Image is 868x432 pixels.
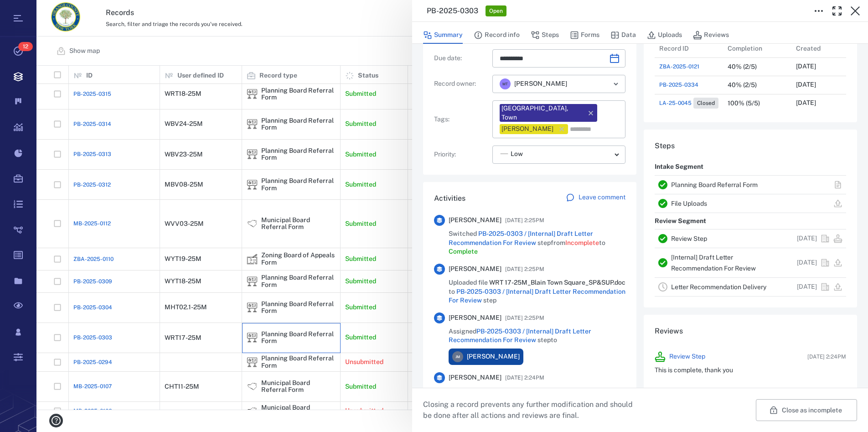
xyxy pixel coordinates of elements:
div: ActivitiesLeave comment[PERSON_NAME][DATE] 2:25PMSwitched PB-2025-0303 / [Internal] Draft Letter ... [423,182,636,430]
button: Close as incomplete [756,399,857,421]
span: Complete [449,248,478,255]
h3: PB-2025-0303 [427,5,478,16]
div: 40% (2/5) [728,82,757,88]
button: Choose date, selected date is Sep 10, 2025 [605,49,624,68]
p: Closing a record prevents any further modification and should be done after all actions and revie... [423,399,640,421]
p: [DATE] [797,234,817,243]
span: [PERSON_NAME] [449,265,501,274]
span: [PERSON_NAME] [514,79,567,88]
a: Letter Recommendation Delivery [671,283,766,291]
p: [DATE] [796,80,816,89]
span: LA-25-0045 [659,99,692,107]
span: Closed [695,99,717,107]
div: Completion [728,36,762,61]
div: Record ID [659,36,689,61]
span: [PERSON_NAME] [449,216,501,225]
button: Steps [531,26,559,44]
div: StepsIntake SegmentPlanning Board Referral FormFile UploadsReview SegmentReview Step[DATE][Intern... [644,130,857,315]
h6: Reviews [655,326,846,337]
div: 40% (2/5) [728,63,757,70]
p: [DATE] [796,62,816,71]
a: Leave comment [566,193,625,204]
button: Data [610,26,636,44]
div: ReviewsReview Step[DATE] 2:24PMThis is complete, thank you [644,315,857,407]
div: Completion [723,39,791,57]
h6: Steps [655,141,846,151]
span: Assigned step to [449,327,625,345]
div: M T [500,78,511,89]
a: [Internal] Draft Letter Recommendation For Review [671,254,756,272]
a: LA-25-0045Closed [659,98,718,109]
span: [PERSON_NAME] [449,313,501,323]
button: Summary [423,26,463,44]
h6: Activities [434,193,465,204]
span: Help [21,6,39,15]
a: Review Step [669,352,705,361]
div: Review Step[DATE] 2:24PMThis is complete, thank you [647,344,853,389]
p: Intake Segment [655,159,703,175]
span: Uploaded file to step [449,278,625,305]
span: [DATE] 2:25PM [505,312,544,323]
span: Switched step from to [449,229,625,256]
button: Toggle to Edit Boxes [810,2,828,20]
button: Forms [570,26,599,44]
p: Priority : [434,150,489,159]
p: Leave comment [579,193,625,202]
a: PB-2025-0303 / [Internal] Draft Letter Recommendation For Review [449,230,593,246]
a: Review Step [671,235,707,242]
p: Tags : [434,115,489,124]
button: Close [846,2,864,20]
span: Switched step from to [449,387,625,405]
div: Created [796,36,821,61]
button: Uploads [647,26,682,44]
a: PB-2025-0334 [659,81,698,89]
button: Reviews [693,26,729,44]
a: PB-2025-0303 / [Internal] Draft Letter Recommendation For Review [449,328,591,344]
a: PB-2025-0303 / Review Step [449,387,550,404]
p: This is complete, thank you [655,366,846,375]
span: 12 [18,42,33,51]
span: Open [487,7,505,15]
button: Toggle Fullscreen [828,2,846,20]
span: [DATE] 2:24PM [505,372,544,383]
a: File Uploads [671,200,707,207]
button: Open [610,78,622,90]
p: Review Segment [655,213,706,229]
span: WRT 17-25M_Blain Town Square_SP&SUP.doc [489,279,625,286]
a: PB-2025-0303 / [Internal] Draft Letter Recommendation For Review [449,288,625,304]
p: [DATE] [797,282,817,291]
p: [DATE] [797,258,817,267]
p: [DATE] [796,99,816,108]
span: [DATE] 2:25PM [505,215,544,226]
a: ZBA-2025-0121 [659,62,699,71]
div: [PERSON_NAME] [501,125,553,134]
div: [GEOGRAPHIC_DATA], Town [501,104,583,122]
span: Low [511,150,523,159]
a: Planning Board Referral Form [671,181,758,188]
button: Record info [474,26,520,44]
span: [PERSON_NAME] [449,373,501,382]
p: Record owner : [434,79,489,88]
div: J M [452,351,463,362]
span: [DATE] 2:25PM [505,264,544,275]
div: Created [791,39,860,57]
span: Incomplete [565,239,599,246]
p: Due date : [434,54,489,63]
span: [PERSON_NAME] [467,352,520,361]
div: Record ID [655,39,723,57]
span: [DATE] 2:24PM [807,353,846,361]
div: 100% (5/5) [728,100,760,107]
